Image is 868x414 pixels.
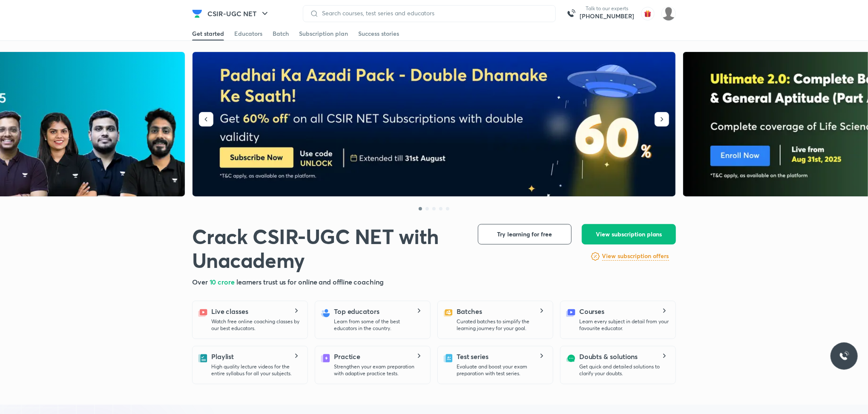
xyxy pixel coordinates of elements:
img: Company Logo [192,9,202,19]
span: Try learning for free [497,230,552,239]
p: Get quick and detailed solutions to clarify your doubts. [579,363,669,377]
h1: Crack CSIR-UGC NET with Unacademy [192,224,464,272]
img: ttu [839,351,849,361]
span: 10 crore [210,277,236,286]
p: Watch free online coaching classes by our best educators. [211,318,301,332]
h5: Playlist [211,351,234,362]
a: View subscription offers [602,251,669,262]
h5: Test series [457,351,489,362]
p: Strengthen your exam preparation with adaptive practice tests. [334,363,423,377]
input: Search courses, test series and educators [319,10,549,17]
div: Get started [192,29,224,38]
p: Evaluate and boost your exam preparation with test series. [457,363,546,377]
p: High quality lecture videos for the entire syllabus for all your subjects. [211,363,301,377]
h5: Live classes [211,306,248,316]
a: Success stories [358,27,399,40]
h5: Courses [579,306,604,316]
span: learners trust us for online and offline coaching [236,277,384,286]
h5: Top educators [334,306,379,316]
button: Try learning for free [478,224,572,244]
span: Over [192,277,210,286]
div: Subscription plan [299,29,348,38]
button: CSIR-UGC NET [202,5,275,22]
div: Educators [234,29,262,38]
div: Success stories [358,29,399,38]
p: Learn every subject in detail from your favourite educator. [579,318,669,332]
a: Subscription plan [299,27,348,40]
a: Get started [192,27,224,40]
a: [PHONE_NUMBER] [580,12,634,20]
img: Rai Haldar [661,6,676,21]
button: View subscription plans [582,224,676,244]
p: Curated batches to simplify the learning journey for your goal. [457,318,546,332]
img: avatar [641,7,655,20]
a: Batch [273,27,289,40]
h5: Practice [334,351,360,362]
div: Batch [273,29,289,38]
img: call-us [563,5,580,22]
h5: Doubts & solutions [579,351,638,362]
h5: Batches [457,306,482,316]
p: Learn from some of the best educators in the country. [334,318,423,332]
p: Talk to our experts [580,5,634,12]
h6: View subscription offers [602,252,669,261]
a: Educators [234,27,262,40]
span: View subscription plans [596,230,662,239]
